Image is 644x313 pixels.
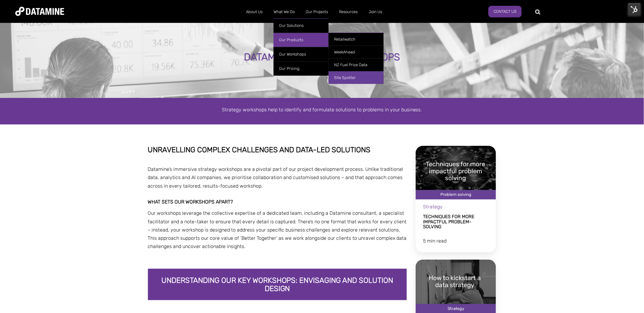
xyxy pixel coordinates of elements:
[628,3,641,16] img: HubSpot Tools Menu Toggle
[274,61,329,76] a: Our Pricing
[148,210,407,249] span: Our workshops leverage the collective expertise of a dedicated team, including a Datamine consult...
[274,18,329,33] a: Our Solutions
[148,166,403,189] span: Datamine’s immersive strategy workshops are a pivotal part of our project development process. Un...
[148,199,407,205] h3: What sets our workshops apart?
[329,58,384,71] a: NZ Fuel Price Data
[241,4,268,20] a: About Us
[148,106,496,114] p: Strategy workshops help to identify and formulate solutions to problems in your business.
[274,47,329,61] a: Our Workshops
[274,33,329,47] a: Our Products
[329,45,384,58] a: WeekAhead
[148,146,371,154] span: Unravelling complex challenges and data-led solutions
[300,4,333,20] a: Our Projects
[423,204,443,210] span: Strategy
[161,276,393,293] span: Understanding our key workshops: Envisaging and Solution Design
[363,4,388,20] a: Join Us
[488,6,522,17] a: Contact Us
[329,33,384,45] a: Retailwatch
[15,7,64,16] img: Datamine
[268,4,300,20] a: What We Do
[72,52,572,63] div: DATAMINE STRATEGY WORKSHOPS
[329,71,384,84] a: Site Spotter
[333,4,363,20] a: Resources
